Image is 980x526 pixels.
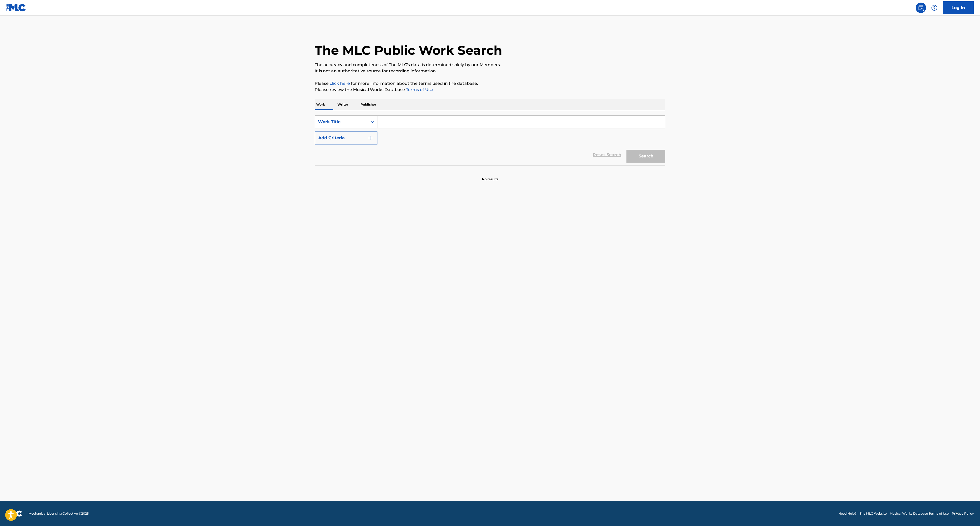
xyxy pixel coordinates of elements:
div: Help [929,3,940,13]
img: MLC Logo [6,4,26,11]
p: It is not an authoritative source for recording information. [315,68,665,74]
div: Work Title [318,119,365,125]
div: Drag [956,506,959,522]
img: logo [6,510,22,517]
button: Add Criteria [315,131,377,144]
span: Mechanical Licensing Collective © 2025 [29,511,89,516]
a: The MLC Website [860,511,887,516]
p: Please for more information about the terms used in the database. [315,80,665,87]
img: search [918,5,924,11]
iframe: Chat Widget [954,501,980,526]
p: Publisher [359,99,378,110]
a: Public Search [916,3,926,13]
img: help [931,5,937,11]
p: No results [482,171,498,182]
p: The accuracy and completeness of The MLC's data is determined solely by our Members. [315,62,665,68]
p: Work [315,99,327,110]
img: 9d2ae6d4665cec9f34b9.svg [367,135,373,141]
form: Search Form [315,115,665,165]
a: Need Help? [838,511,857,516]
a: Log In [943,1,974,14]
a: Musical Works Database Terms of Use [890,511,949,516]
a: Terms of Use [405,87,433,92]
a: click here [330,81,350,86]
p: Please review the Musical Works Database [315,87,665,93]
h1: The MLC Public Work Search [315,43,502,58]
p: Writer [336,99,350,110]
a: Privacy Policy [952,511,974,516]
